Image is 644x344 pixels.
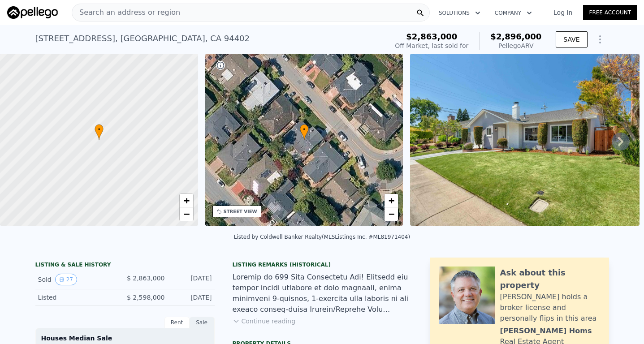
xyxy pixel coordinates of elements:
div: [PERSON_NAME] Homs [500,326,592,336]
button: Company [488,5,539,21]
span: Search an address or region [72,7,180,18]
span: • [95,125,104,133]
div: Loremip do 699 Sita Consectetu Adi! Elitsedd eiu tempor incidi utlabore et dolo magnaali, enima m... [233,272,412,315]
div: Off Market, last sold for [395,41,468,50]
a: Log In [543,8,583,17]
div: • [95,124,104,140]
span: $2,896,000 [490,32,541,41]
div: [DATE] [172,293,212,302]
a: Zoom out [385,207,398,221]
a: Zoom out [180,207,193,221]
div: Rent [164,317,190,328]
div: [STREET_ADDRESS] , [GEOGRAPHIC_DATA] , CA 94402 [35,32,250,45]
button: View historical data [55,274,77,285]
div: Ask about this property [500,267,600,292]
span: $ 2,598,000 [127,294,165,301]
span: $2,863,000 [406,32,457,41]
span: − [389,208,394,219]
div: Sale [190,317,215,328]
div: Listed by Coldwell Banker Realty (MLSListings Inc. #ML81971404) [234,234,410,240]
a: Zoom in [180,194,193,207]
div: Sold [38,274,118,285]
button: Continue reading [233,317,296,326]
img: Pellego [7,6,58,19]
div: Pellego ARV [490,41,541,50]
div: • [300,124,309,140]
span: $ 2,863,000 [127,275,165,282]
span: • [300,125,309,133]
div: LISTING & SALE HISTORY [35,261,215,270]
div: STREET VIEW [224,208,257,215]
div: Houses Median Sale [41,334,209,343]
button: Show Options [591,30,609,48]
a: Zoom in [385,194,398,207]
span: + [183,195,189,206]
span: − [183,208,189,219]
button: Solutions [432,5,488,21]
span: + [389,195,394,206]
div: Listed [38,293,118,302]
div: Listing Remarks (Historical) [233,261,412,268]
a: Free Account [583,5,637,20]
div: [PERSON_NAME] holds a broker license and personally flips in this area [500,292,600,324]
div: [DATE] [172,274,212,285]
button: SAVE [556,31,587,47]
img: Sale: 65582992 Parcel: 32155288 [410,54,640,226]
